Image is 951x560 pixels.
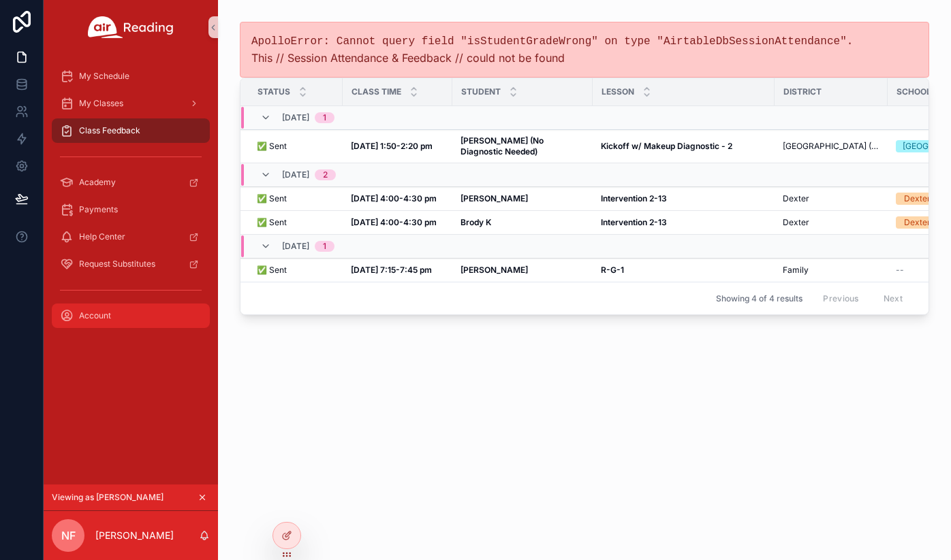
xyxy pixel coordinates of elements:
[257,217,287,228] span: ✅ Sent
[323,241,326,252] div: 1
[351,141,444,152] a: [DATE] 1:50-2:20 pm
[601,217,667,227] strong: Intervention 2-13
[351,265,432,275] strong: [DATE] 7:15-7:45 pm
[52,492,163,503] span: Viewing as [PERSON_NAME]
[601,217,766,228] a: Intervention 2-13
[79,310,111,321] span: Account
[257,193,334,204] a: ✅ Sent
[783,193,879,204] a: Dexter
[257,141,334,152] a: ✅ Sent
[461,217,584,228] a: Brody K
[783,86,822,97] span: District
[52,118,210,143] a: Class Feedback
[601,265,624,275] strong: R-G-1
[79,71,129,82] span: My Schedule
[461,193,584,204] a: [PERSON_NAME]
[896,265,904,276] span: --
[52,303,210,328] a: Account
[904,216,931,229] div: Dexter
[601,265,766,276] a: R-G-1
[257,141,287,152] span: ✅ Sent
[461,217,491,227] strong: Brody K
[783,265,879,276] a: Family
[783,217,809,228] span: Dexter
[783,217,879,228] a: Dexter
[461,86,501,97] span: Student
[52,252,210,276] a: Request Substitutes
[257,217,334,228] a: ✅ Sent
[461,265,584,276] a: [PERSON_NAME]
[351,217,444,228] a: [DATE] 4:00-4:30 pm
[52,170,210,195] a: Academy
[251,51,565,65] span: This // Session Attendance & Feedback // could not be found
[52,197,210,222] a: Payments
[601,193,667,203] strong: Intervention 2-13
[783,141,879,152] a: [GEOGRAPHIC_DATA] (JVPS)
[897,86,931,97] span: School
[602,86,634,97] span: Lesson
[351,193,437,203] strong: [DATE] 4:00-4:30 pm
[783,265,809,276] span: Family
[351,217,437,227] strong: [DATE] 4:00-4:30 pm
[601,141,766,152] a: Kickoff w/ Makeup Diagnostic - 2
[52,225,210,249] a: Help Center
[601,141,732,151] strong: Kickoff w/ Makeup Diagnostic - 2
[79,204,118,215] span: Payments
[461,193,528,203] strong: [PERSON_NAME]
[61,527,76,544] span: NF
[257,265,334,276] a: ✅ Sent
[352,86,401,97] span: Class Time
[461,135,546,157] strong: [PERSON_NAME] (No Diagnostic Needed)
[461,265,528,275] strong: [PERSON_NAME]
[52,91,210,116] a: My Classes
[282,169,309,180] span: [DATE]
[904,193,931,205] div: Dexter
[257,265,287,276] span: ✅ Sent
[79,98,123,109] span: My Classes
[88,16,174,38] img: App logo
[44,54,218,346] div: scrollable content
[323,169,328,180] div: 2
[351,265,444,276] a: [DATE] 7:15-7:45 pm
[601,193,766,204] a: Intervention 2-13
[52,64,210,88] a: My Schedule
[783,193,809,204] span: Dexter
[282,112,309,123] span: [DATE]
[251,33,918,50] pre: ApolloError: Cannot query field "isStudentGradeWrong" on type "AirtableDbSessionAttendance".
[79,259,155,269] span: Request Substitutes
[282,241,309,252] span: [DATE]
[716,293,802,304] span: Showing 4 of 4 results
[461,135,584,157] a: [PERSON_NAME] (No Diagnostic Needed)
[95,529,174,542] p: [PERSON_NAME]
[323,112,326,123] div: 1
[351,193,444,204] a: [DATE] 4:00-4:30 pm
[258,86,290,97] span: Status
[79,177,116,188] span: Academy
[79,125,140,136] span: Class Feedback
[257,193,287,204] span: ✅ Sent
[351,141,433,151] strong: [DATE] 1:50-2:20 pm
[79,231,125,242] span: Help Center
